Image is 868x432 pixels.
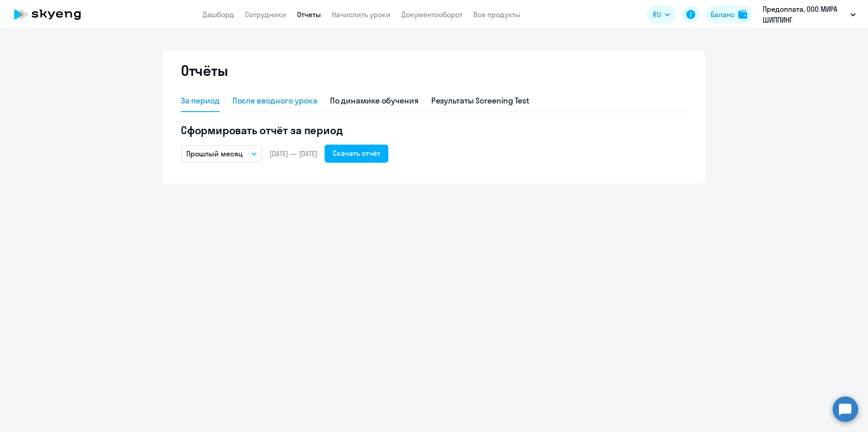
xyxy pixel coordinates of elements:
button: RU [646,5,676,23]
span: RU [653,9,661,20]
p: Прошлый месяц [186,148,243,159]
button: Прошлый месяц [181,145,262,162]
a: Все продукты [473,10,520,19]
a: Сотрудники [245,10,286,19]
p: Предоплата, ООО МИРА ШИППИНГ [763,4,847,25]
div: После вводного урока [232,95,317,107]
a: Начислить уроки [332,10,391,19]
div: За период [181,95,220,107]
div: Баланс [711,9,735,20]
div: По динамике обучения [330,95,419,107]
button: Балансbalance [705,5,753,23]
img: balance [738,10,747,19]
span: [DATE] — [DATE] [269,149,317,159]
a: Дашборд [203,10,234,19]
div: Скачать отчёт [333,148,380,159]
a: Отчеты [297,10,321,19]
button: Скачать отчёт [325,145,388,163]
button: Предоплата, ООО МИРА ШИППИНГ [758,4,860,25]
h2: Отчёты [181,61,228,80]
a: Документооборот [401,10,462,19]
div: Результаты Screening Test [431,95,530,107]
h5: Сформировать отчёт за период [181,123,687,137]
